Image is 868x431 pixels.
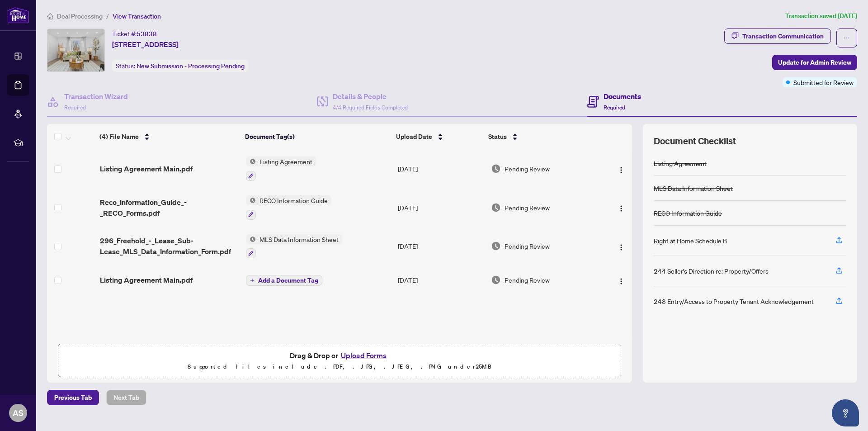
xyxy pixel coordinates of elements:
img: Status Icon [246,156,256,166]
span: Drag & Drop or [290,350,389,361]
span: Required [64,104,86,111]
td: [DATE] [394,227,487,266]
button: Logo [614,273,628,287]
span: Submitted for Review [793,77,854,87]
img: Logo [618,278,625,285]
div: Listing Agreement [654,158,707,168]
button: Next Tab [106,390,146,405]
td: [DATE] [394,188,487,227]
p: Supported files include .PDF, .JPG, .JPEG, .PNG under 25 MB [64,361,615,372]
div: Right at Home Schedule B [654,236,727,246]
button: Status IconMLS Data Information Sheet [246,234,342,259]
button: Logo [614,161,628,176]
th: Upload Date [392,124,485,149]
button: Transaction Communication [724,28,831,44]
button: Add a Document Tag [246,274,322,286]
div: 248 Entry/Access to Property Tenant Acknowledgement [654,296,814,306]
h4: Documents [604,91,641,102]
span: Update for Admin Review [778,55,851,70]
span: 4/4 Required Fields Completed [333,104,408,111]
article: Transaction saved [DATE] [785,11,857,21]
div: MLS Data Information Sheet [654,183,733,193]
button: Previous Tab [47,390,99,405]
button: Upload Forms [338,350,389,361]
span: home [47,13,53,19]
span: New Submission - Processing Pending [137,62,245,70]
img: Document Status [491,241,501,251]
li: / [106,11,109,21]
button: Logo [614,239,628,253]
span: (4) File Name [99,132,139,142]
img: IMG-E12386442_1.jpg [47,29,104,71]
h4: Transaction Wizard [64,91,128,102]
th: Document Tag(s) [241,124,392,149]
span: 296_Freehold_-_Lease_Sub-Lease_MLS_Data_Information_Form.pdf [100,235,239,257]
img: Logo [618,166,625,174]
span: Add a Document Tag [258,277,318,284]
span: Drag & Drop orUpload FormsSupported files include .PDF, .JPG, .JPEG, .PNG under25MB [58,344,621,378]
button: Logo [614,200,628,215]
img: Status Icon [246,195,256,205]
span: ellipsis [844,35,850,41]
span: Pending Review [505,203,550,213]
span: MLS Data Information Sheet [256,234,342,244]
span: Status [488,132,507,142]
img: Logo [618,244,625,251]
img: Document Status [491,275,501,285]
div: Ticket #: [112,28,157,39]
img: Logo [618,205,625,212]
div: RECO Information Guide [654,208,722,218]
button: Status IconListing Agreement [246,156,316,181]
img: Document Status [491,164,501,174]
img: logo [7,7,29,24]
th: (4) File Name [96,124,241,149]
span: Required [604,104,625,111]
div: Transaction Communication [742,29,824,43]
span: Listing Agreement Main.pdf [100,163,193,174]
span: AS [13,407,24,419]
button: Open asap [832,399,859,426]
div: 244 Seller’s Direction re: Property/Offers [654,266,769,276]
img: Status Icon [246,234,256,244]
span: Deal Processing [57,12,103,20]
h4: Details & People [333,91,408,102]
div: Status: [112,60,248,72]
button: Update for Admin Review [772,55,857,70]
span: Upload Date [396,132,432,142]
span: Pending Review [505,241,550,251]
img: Document Status [491,203,501,213]
button: Add a Document Tag [246,275,322,286]
td: [DATE] [394,265,487,294]
span: 53838 [137,30,157,38]
th: Status [485,124,597,149]
span: Previous Tab [54,390,92,405]
td: [DATE] [394,149,487,188]
span: Document Checklist [654,135,736,147]
button: Status IconRECO Information Guide [246,195,331,220]
span: Pending Review [505,164,550,174]
span: [STREET_ADDRESS] [112,39,179,50]
span: Listing Agreement Main.pdf [100,275,193,285]
span: RECO Information Guide [256,195,331,205]
span: Pending Review [505,275,550,285]
span: View Transaction [113,12,161,20]
span: Listing Agreement [256,156,316,166]
span: plus [250,278,255,283]
span: Reco_Information_Guide_-_RECO_Forms.pdf [100,197,239,218]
